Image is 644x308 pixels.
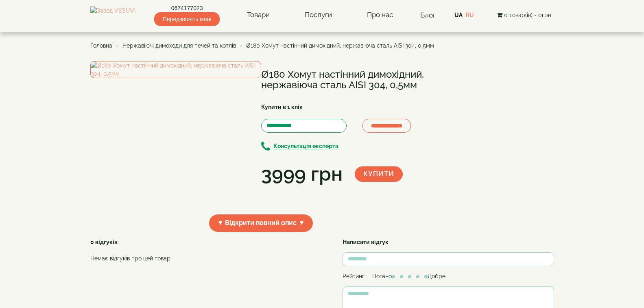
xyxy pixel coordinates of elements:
[504,12,551,18] span: 0 товар(ів) - 0грн
[261,69,432,91] h1: Ø180 Хомут настінний димохідний, нержавіюча сталь AISI 304, 0,5мм
[209,214,313,232] span: ▼ Відкрити повний опис ▼
[154,12,220,26] span: Передзвоніть мені
[343,239,389,245] strong: Написати відгук
[466,12,474,18] a: RU
[261,103,303,111] label: Купити в 1 клік
[454,12,463,18] a: UA
[90,42,112,49] a: Головна
[261,160,343,188] div: 3999 грн
[297,6,340,24] a: Послуги
[355,166,403,182] button: Купити
[154,4,220,12] a: 0674177023
[495,11,554,20] button: 0 товар(ів) - 0грн
[239,6,278,24] a: Товари
[90,239,118,245] strong: 0 відгуків
[343,272,554,280] div: Рейтинг: Погано Добре
[90,7,135,24] img: Завод VESUVI
[246,42,434,49] span: Ø180 Хомут настінний димохідний, нержавіюча сталь AISI 304, 0,5мм
[90,254,322,262] p: Немає відгуків про цей товар.
[359,6,401,24] a: Про нас
[343,238,554,246] div: :
[122,42,236,49] a: Нержавіючі димоходи для печей та котлів
[90,238,322,266] div: :
[90,61,261,78] img: Ø180 Хомут настінний димохідний, нержавіюча сталь AISI 304, 0,5мм
[420,11,436,19] a: Блог
[273,143,338,150] b: Консультація експерта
